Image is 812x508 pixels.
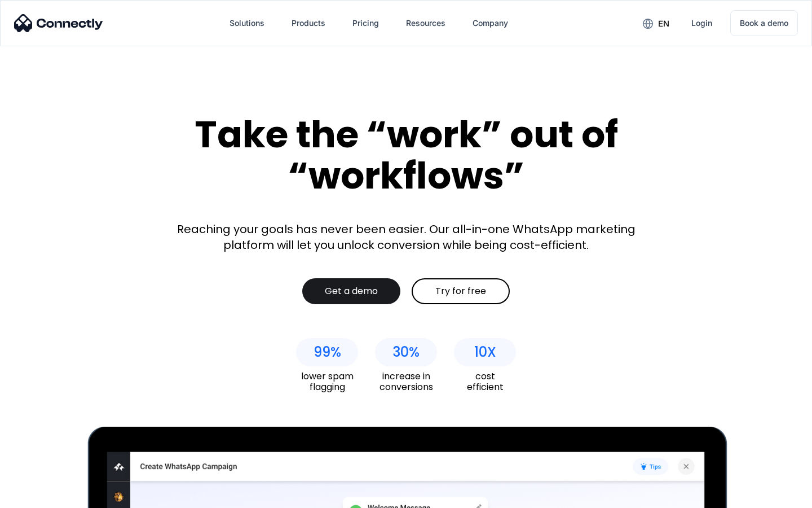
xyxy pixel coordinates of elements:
[682,10,721,37] a: Login
[11,488,68,504] aside: Language selected: English
[325,286,378,297] div: Get a demo
[14,14,103,32] img: Connectly Logo
[283,10,334,37] div: Products
[169,221,643,253] div: Reaching your goals has never been easier. Our all-in-one WhatsApp marketing platform will let yo...
[397,10,454,37] div: Resources
[392,344,420,360] div: 30%
[454,371,516,392] div: cost efficient
[435,286,486,297] div: Try for free
[473,15,508,31] div: Company
[464,10,517,37] div: Company
[406,15,445,31] div: Resources
[220,10,273,37] div: Solutions
[691,15,712,31] div: Login
[730,10,798,36] a: Book a demo
[152,114,660,196] div: Take the “work” out of “workflows”
[658,16,669,32] div: en
[474,344,496,360] div: 10X
[314,344,341,360] div: 99%
[302,278,400,304] a: Get a demo
[23,488,68,504] ul: Language list
[343,10,388,37] a: Pricing
[230,15,264,31] div: Solutions
[352,15,379,31] div: Pricing
[412,278,510,304] a: Try for free
[292,15,325,31] div: Products
[296,371,358,392] div: lower spam flagging
[375,371,437,392] div: increase in conversions
[634,15,678,32] div: en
